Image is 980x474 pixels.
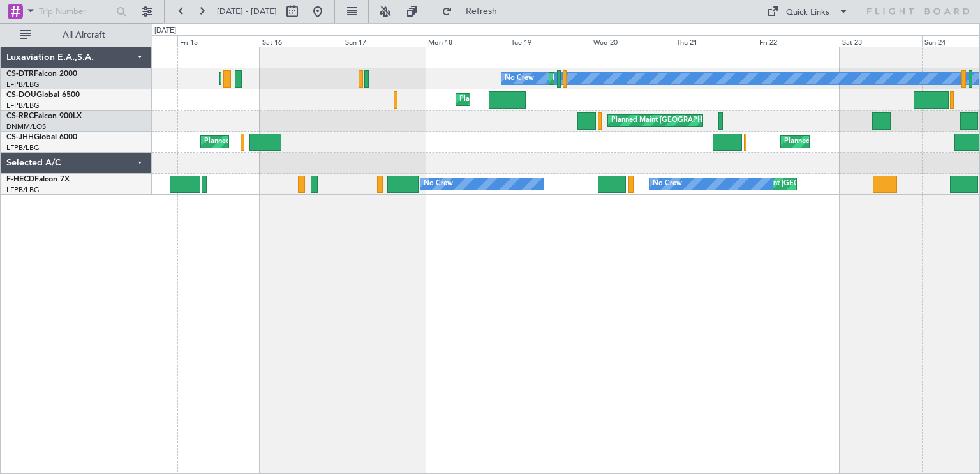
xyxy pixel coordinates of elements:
[591,35,674,47] div: Wed 20
[761,1,855,22] button: Quick Links
[611,111,812,130] div: Planned Maint [GEOGRAPHIC_DATA] ([GEOGRAPHIC_DATA])
[757,35,840,47] div: Fri 22
[436,1,512,22] button: Refresh
[553,69,618,88] div: Planned Maint Sofia
[653,174,682,194] div: No Crew
[6,80,40,89] a: LFPB/LBG
[6,176,70,183] a: F-HECDFalcon 7X
[6,134,34,141] span: CS-JHH
[426,35,509,47] div: Mon 18
[6,134,77,141] a: CS-JHHGlobal 6000
[177,35,260,47] div: Fri 15
[6,112,34,120] span: CS-RRC
[459,90,660,109] div: Planned Maint [GEOGRAPHIC_DATA] ([GEOGRAPHIC_DATA])
[39,2,112,21] input: Trip Number
[840,35,923,47] div: Sat 23
[6,143,40,153] a: LFPB/LBG
[505,69,534,88] div: No Crew
[6,91,80,99] a: CS-DOUGlobal 6500
[14,25,138,45] button: All Aircraft
[6,112,82,120] a: CS-RRCFalcon 900LX
[33,31,135,40] span: All Aircraft
[343,35,426,47] div: Sun 17
[6,122,46,132] a: DNMM/LOS
[424,174,453,194] div: No Crew
[260,35,343,47] div: Sat 16
[509,35,591,47] div: Tue 19
[6,176,34,183] span: F-HECD
[6,101,40,111] a: LFPB/LBG
[6,70,77,78] a: CS-DTRFalcon 2000
[6,185,40,195] a: LFPB/LBG
[154,26,176,36] div: [DATE]
[455,7,509,16] span: Refresh
[786,6,829,19] div: Quick Links
[6,91,36,99] span: CS-DOU
[6,70,34,78] span: CS-DTR
[204,132,405,151] div: Planned Maint [GEOGRAPHIC_DATA] ([GEOGRAPHIC_DATA])
[674,35,757,47] div: Thu 21
[217,6,277,17] span: [DATE] - [DATE]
